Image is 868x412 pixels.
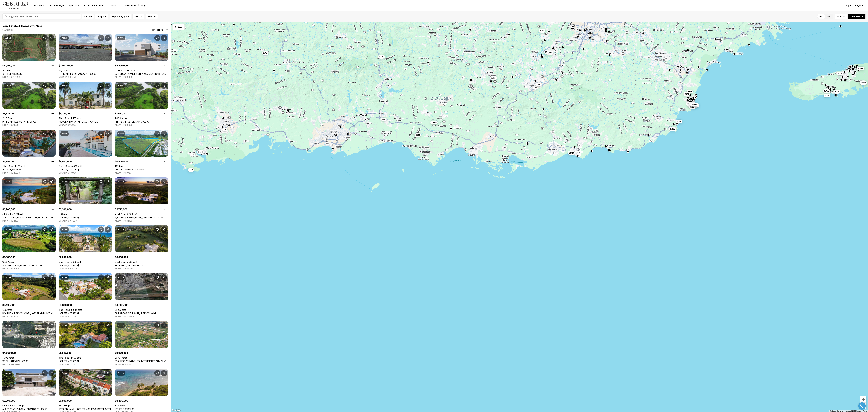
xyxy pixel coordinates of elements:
[105,226,111,233] button: Share Property
[59,120,112,123] a: Beach Village MARTINEAU BAY #7, VIEQUES PR, 00765
[860,81,867,84] button: 8.33M
[669,127,676,131] button: 2.95M
[540,29,544,32] span: 5.5M
[677,120,681,122] span: 3.5M
[162,206,168,212] button: Property options
[162,111,168,117] button: Property options
[688,90,692,93] span: 5.6M
[32,3,46,8] a: Our Story
[539,29,545,32] button: 5.5M
[2,312,56,315] a: HACIENDA CASCADA, AGUAS BUENAS PR, 00703
[98,226,104,233] button: Save Property: 10 RIDGETOP
[861,81,866,84] span: 8.33M
[840,15,845,18] span: filters
[5,324,11,326] p: Active
[547,51,552,54] span: 8.33M
[2,120,36,123] a: PR-172 KM. 16.2, CIDRA PR, 00739
[189,169,193,171] span: 3.7M
[50,158,56,164] button: Property options
[2,168,23,171] a: 21 HARBOUR DR HBR #21, HUMACAO PR, 00791
[42,35,48,41] button: Save Property: 3
[118,85,124,87] p: Active
[115,120,149,123] a: PR-172 KM. 16.2, CIDRA PR, 00739
[161,179,167,185] button: Share Property
[115,73,168,75] a: 22 ROBLE VALLEY PALMAS DEL MAR, HUMACAO PR, 00791
[162,350,168,356] button: Property options
[835,90,839,93] span: 5.5M
[690,103,695,106] button: 3M
[536,83,541,86] span: 3.2M
[837,15,839,18] span: All
[545,51,548,53] span: 2M
[5,133,11,135] p: Active
[689,105,696,109] button: 3.2M
[5,180,11,183] p: Active
[197,150,204,154] button: 2.45M
[123,3,138,8] a: Resources
[172,24,185,30] button: Start drawing
[853,2,866,8] button: Register
[2,2,28,9] img: logo
[42,83,48,89] button: Save Property: PR-172 KM. 16.2
[98,322,104,328] button: Save Property: 23 HARBOUR LIGHTS DR
[118,37,124,39] p: Active
[59,73,96,75] a: PR-116 INT. PR-121, YAUCO PR, 00698
[2,29,13,31] p: 550 results
[432,121,437,124] span: 2.88M
[223,128,226,131] span: 4M
[42,274,48,280] button: Save Property: HACIENDA CASCADA
[2,25,42,28] span: Real Estate & Homes for Sale
[837,72,843,75] button: 6.2M
[535,83,542,86] button: 3.2M
[490,76,497,80] button: 2.7M
[415,133,421,137] button: 3.8M
[430,121,438,124] button: 2.88M
[62,37,67,39] p: Active
[95,14,108,19] button: Any price
[161,322,167,328] button: Share Property
[838,72,842,75] span: 6.2M
[834,90,840,93] button: 5.5M
[154,83,160,89] button: Save Property: PR-172 KM. 16.2
[118,324,124,326] p: Active
[106,302,112,308] button: Property options
[676,119,682,123] button: 3.5M
[222,130,227,132] span: 10.5M
[139,3,148,8] a: Blog
[48,83,54,89] button: Share Property
[162,302,168,308] button: Property options
[5,37,11,39] p: Active
[416,134,420,136] span: 3.8M
[545,50,552,54] button: 7.63M
[2,216,56,219] a: Beach Village #8 CARR 200 KM 3.1, VIEQUES PR, 00765
[98,179,104,185] button: Save Property: 149
[154,35,160,41] button: Save Property: 22 ROBLE VALLEY PALMAS DEL MAR
[690,103,698,106] button: 2.35M
[544,50,549,54] button: 2M
[2,360,28,362] a: 121 SR, YAUCO PR, 00698
[683,92,690,96] button: 6.8M
[42,179,48,185] button: Save Property: Beach Village #8 CARR 200 KM 3.1
[106,398,112,404] button: Property options
[48,179,54,185] button: Share Property
[161,370,167,376] button: Share Property
[835,14,847,19] button: Allfilters
[848,14,866,19] button: Save search
[855,4,864,7] span: Register
[42,226,48,233] button: Save Property: ACADEMY DRIVE
[98,370,104,376] button: Save Property: CARR. 9911 HOTEL LUCIA BEACH, PLAYA DE LUCIA
[118,372,124,374] p: Active
[106,350,112,356] button: Property options
[115,264,147,267] a: 1 EL CERRO, VIEQUES PR, 00765
[107,3,123,8] button: Contact Us
[825,14,833,19] label: Map
[62,180,67,183] p: Active
[162,63,168,69] button: Property options
[106,158,112,164] button: Property options
[154,274,160,280] button: Save Property: 584 PR-584 INT. PR-149
[162,254,168,260] button: Property options
[98,131,104,137] button: Save Property: 13 PORT ROAD
[692,103,697,106] span: 2.35M
[105,35,111,41] button: Share Property
[693,103,699,107] button: 2.5M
